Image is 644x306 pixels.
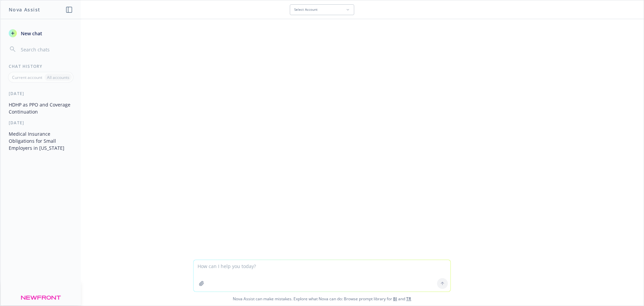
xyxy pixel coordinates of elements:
div: Chat History [1,63,81,69]
div: [DATE] [1,120,81,126]
span: Select Account [294,7,318,12]
p: Current account [12,75,42,80]
h1: Nova Assist [9,6,40,13]
button: Medical Insurance Obligations for Small Employers in [US_STATE] [6,128,75,154]
button: Select Account [290,4,354,15]
span: Nova Assist can make mistakes. Explore what Nova can do: Browse prompt library for and [3,292,641,306]
div: [DATE] [1,91,81,96]
span: New chat [19,30,42,37]
a: TR [406,296,411,302]
p: All accounts [47,75,69,80]
input: Search chats [19,45,73,54]
button: New chat [6,27,75,39]
a: BI [393,296,397,302]
button: HDHP as PPO and Coverage Continuation [6,99,75,117]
